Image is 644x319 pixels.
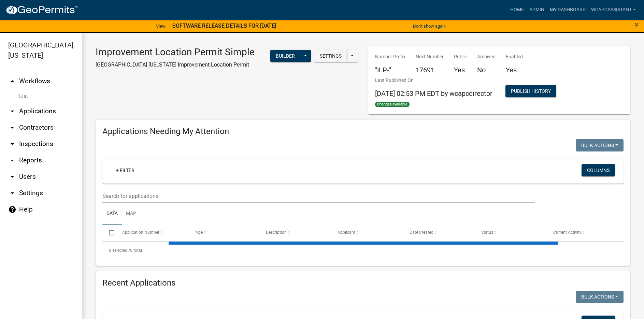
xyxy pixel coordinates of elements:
[115,224,187,241] datatable-header-cell: Application Number
[576,291,624,303] button: Bulk Actions
[102,278,624,288] h4: Recent Applications
[582,164,615,176] button: Columns
[416,66,444,74] h5: 17691
[96,46,255,58] h3: Improvement Location Permit Simple
[331,224,403,241] datatable-header-cell: Applicant
[507,3,527,16] a: Home
[122,230,159,235] span: Application Number
[8,205,16,214] i: help
[375,53,405,60] p: Number Prefix
[527,3,547,16] a: Admin
[634,20,639,29] span: ×
[102,127,624,136] h4: Applications Needing My Attention
[153,20,168,32] a: View
[375,89,492,98] span: [DATE] 02:53 PM EDT by wcapcdirector
[8,173,16,181] i: arrow_drop_down
[102,224,115,241] datatable-header-cell: Select
[375,66,405,74] h5: "ILP-"
[8,140,16,148] i: arrow_drop_down
[8,189,16,197] i: arrow_drop_down
[588,3,639,16] a: wcapcassistant
[477,66,496,74] h5: No
[416,53,444,60] p: Next Number
[109,248,130,253] span: 0 selected /
[375,77,492,84] p: Last Published On
[505,85,556,97] button: Publish History
[634,20,639,29] button: Close
[338,230,355,235] span: Applicant
[266,230,287,235] span: Description
[102,242,624,259] div: 0 total
[553,230,582,235] span: Current Activity
[547,3,588,16] a: My Dashboard
[576,139,624,151] button: Bulk Actions
[506,66,523,74] h5: Yes
[505,89,556,94] wm-modal-confirm: Workflow Publish History
[546,224,618,241] datatable-header-cell: Current Activity
[96,61,255,69] p: [GEOGRAPHIC_DATA] [US_STATE] Improvement Location Permit
[194,230,203,235] span: Type
[270,50,300,62] button: Builder
[187,224,259,241] datatable-header-cell: Type
[111,164,140,176] a: + Filter
[8,124,16,132] i: arrow_drop_down
[481,230,493,235] span: Status
[8,107,16,115] i: arrow_drop_down
[8,77,16,85] i: arrow_drop_up
[410,230,433,235] span: Date Created
[8,156,16,164] i: arrow_drop_down
[454,66,467,74] h5: Yes
[375,102,410,107] span: Changes available
[475,224,547,241] datatable-header-cell: Status
[314,50,347,62] button: Settings
[410,20,448,32] button: Don't show again
[403,224,475,241] datatable-header-cell: Date Created
[172,23,276,29] strong: SOFTWARE RELEASE DETAILS FOR [DATE]
[102,203,122,225] a: Data
[506,53,523,60] p: Enabled
[477,53,496,60] p: Archived
[102,189,535,203] input: Search for applications
[259,224,331,241] datatable-header-cell: Description
[122,203,140,225] a: Map
[454,53,467,60] p: Public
